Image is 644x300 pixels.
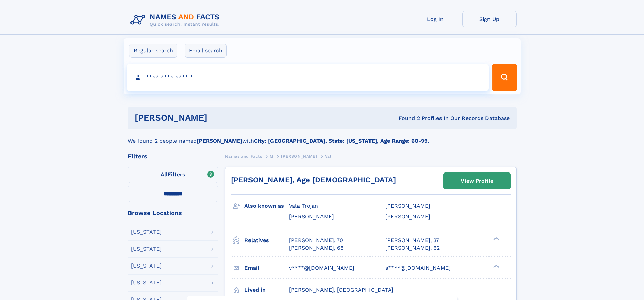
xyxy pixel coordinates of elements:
[128,129,517,145] div: We found 2 people named with .
[128,11,225,29] img: Logo Names and Facts
[492,264,500,268] div: ❯
[461,173,493,189] div: View Profile
[254,138,428,144] b: City: [GEOGRAPHIC_DATA], State: [US_STATE], Age Range: 60-99
[385,237,439,244] a: [PERSON_NAME], 37
[185,44,227,58] label: Email search
[131,263,162,269] div: [US_STATE]
[289,244,344,252] a: [PERSON_NAME], 68
[128,210,218,216] div: Browse Locations
[131,246,162,252] div: [US_STATE]
[128,167,218,183] label: Filters
[197,138,242,144] b: [PERSON_NAME]
[385,213,430,220] span: [PERSON_NAME]
[270,152,273,160] a: M
[127,64,489,91] input: search input
[385,244,440,252] a: [PERSON_NAME], 62
[129,44,177,58] label: Regular search
[161,171,168,178] span: All
[385,203,430,209] span: [PERSON_NAME]
[281,152,317,160] a: [PERSON_NAME]
[462,11,517,27] a: Sign Up
[281,154,317,159] span: [PERSON_NAME]
[408,11,462,27] a: Log In
[270,154,273,159] span: M
[289,286,393,293] span: [PERSON_NAME], [GEOGRAPHIC_DATA]
[492,64,517,91] button: Search Button
[289,203,318,209] span: Vala Trojan
[131,280,162,285] div: [US_STATE]
[128,153,218,159] div: Filters
[325,154,332,159] span: Val
[131,229,162,235] div: [US_STATE]
[444,173,510,189] a: View Profile
[492,236,500,241] div: ❯
[289,237,343,244] a: [PERSON_NAME], 70
[244,200,289,212] h3: Also known as
[225,152,262,160] a: Names and Facts
[135,114,303,122] h1: [PERSON_NAME]
[231,176,396,184] a: [PERSON_NAME], Age [DEMOGRAPHIC_DATA]
[244,235,289,246] h3: Relatives
[289,213,334,220] span: [PERSON_NAME]
[244,284,289,296] h3: Lived in
[244,262,289,274] h3: Email
[303,115,510,122] div: Found 2 Profiles In Our Records Database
